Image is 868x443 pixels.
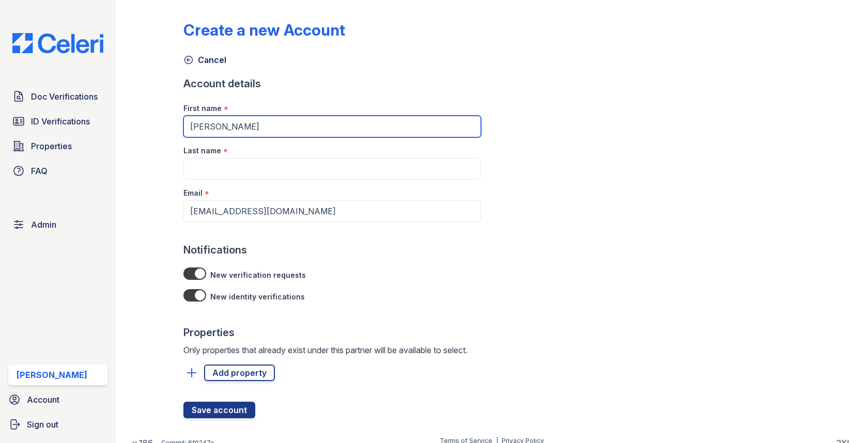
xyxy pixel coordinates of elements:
[183,103,222,114] label: First name
[183,344,481,356] p: Only properties that already exist under this partner will be available to select.
[8,214,107,235] a: Admin
[31,140,72,152] span: Properties
[210,292,305,302] label: New identity verifications
[183,188,203,198] label: Email
[17,369,87,381] div: [PERSON_NAME]
[27,418,58,431] span: Sign out
[183,54,226,66] a: Cancel
[4,33,112,53] img: CE_Logo_Blue-a8612792a0a2168367f1c8372b55b34899dd931a85d93a1a3d3e32e68fde9ad4.png
[8,111,107,132] a: ID Verifications
[8,161,107,181] a: FAQ
[183,243,481,257] div: Notifications
[4,389,112,410] a: Account
[204,365,275,381] a: Add property
[183,21,345,39] div: Create a new Account
[8,86,107,107] a: Doc Verifications
[183,402,255,418] button: Save account
[31,218,56,231] span: Admin
[27,393,59,406] span: Account
[4,414,112,435] a: Sign out
[210,270,306,280] label: New verification requests
[183,146,221,156] label: Last name
[31,115,90,128] span: ID Verifications
[8,136,107,156] a: Properties
[31,90,98,103] span: Doc Verifications
[183,76,481,91] div: Account details
[31,165,48,177] span: FAQ
[183,325,481,340] div: Properties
